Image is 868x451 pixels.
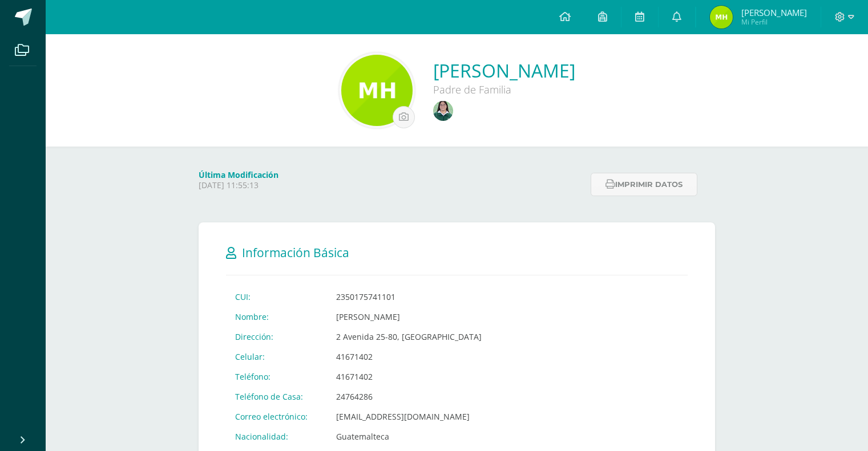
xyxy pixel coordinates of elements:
[327,426,491,446] td: Guatemalteca
[327,347,491,367] td: 41671402
[341,55,413,126] img: 79ed0330ec6f71f6e0bfc12771a689ea.png
[327,407,491,426] td: [EMAIL_ADDRESS][DOMAIN_NAME]
[226,426,327,446] td: Nacionalidad:
[199,180,584,190] p: [DATE] 11:55:13
[327,287,491,307] td: 2350175741101
[741,17,807,27] span: Mi Perfil
[591,173,697,196] button: Imprimir datos
[199,169,584,180] h4: Última Modificación
[741,7,807,18] span: [PERSON_NAME]
[327,327,491,347] td: 2 Avenida 25-80, [GEOGRAPHIC_DATA]
[433,83,575,96] div: Padre de Familia
[327,367,491,387] td: 41671402
[226,287,327,307] td: CUI:
[226,407,327,426] td: Correo electrónico:
[242,245,349,261] span: Información Básica
[433,101,453,121] img: eef9f94a8c91eb698c5eb398ef4ce52a.png
[433,58,575,83] a: [PERSON_NAME]
[226,387,327,407] td: Teléfono de Casa:
[226,347,327,367] td: Celular:
[327,387,491,407] td: 24764286
[226,307,327,327] td: Nombre:
[226,367,327,387] td: Teléfono:
[327,307,491,327] td: [PERSON_NAME]
[710,6,733,29] img: 8cfee9302e94c67f695fad48b611364c.png
[226,327,327,347] td: Dirección:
